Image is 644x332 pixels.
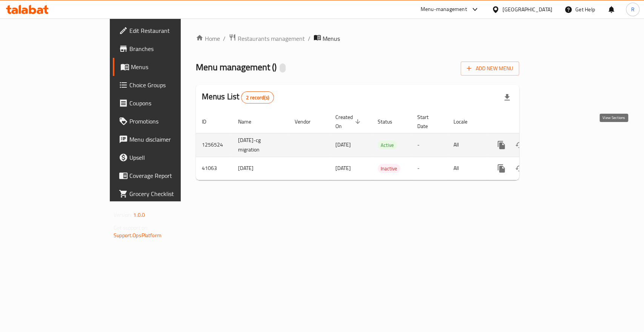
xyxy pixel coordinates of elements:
span: [DATE] [335,163,351,173]
a: Support.OpsPlatform [114,230,161,240]
a: Coupons [113,94,217,112]
span: Grocery Checklist [129,189,211,198]
span: Promotions [129,117,211,126]
td: All [447,157,486,180]
td: [DATE]-cg migration [232,133,289,157]
span: R [631,5,634,14]
span: Vendor [295,117,320,126]
span: Version: [114,210,132,220]
a: Restaurants management [229,34,305,43]
div: Menu-management [421,5,467,14]
span: Edit Restaurant [129,26,211,35]
a: Branches [113,40,217,58]
span: Start Date [417,113,438,131]
td: All [447,133,486,157]
span: [DATE] [335,140,351,150]
span: Menu disclaimer [129,135,211,144]
div: Total records count [241,91,274,103]
div: Export file [498,88,516,107]
span: Restaurants management [238,34,305,43]
div: Inactive [378,164,400,173]
a: Edit Restaurant [113,22,217,40]
div: [GEOGRAPHIC_DATA] [503,5,552,14]
span: Name [238,117,261,126]
span: Coupons [129,99,211,108]
a: Upsell [113,148,217,167]
a: Promotions [113,112,217,130]
a: Menu disclaimer [113,130,217,148]
button: Change Status [510,136,529,154]
span: Menus [131,62,211,71]
td: [DATE] [232,157,289,180]
span: 2 record(s) [241,94,274,101]
button: Change Status [510,159,529,178]
button: more [492,136,510,154]
span: Coverage Report [129,171,211,180]
span: Status [378,117,402,126]
span: Choice Groups [129,80,211,90]
span: Menu management ( ) [196,59,277,76]
span: Inactive [378,164,400,173]
span: Upsell [129,153,211,162]
span: Active [378,141,397,150]
a: Coverage Report [113,167,217,185]
span: Locale [453,117,477,126]
span: Get support on: [114,223,148,233]
span: Created On [335,113,363,131]
a: Choice Groups [113,76,217,94]
th: Actions [486,110,571,133]
a: Grocery Checklist [113,185,217,203]
button: more [492,159,510,178]
li: / [223,34,226,43]
span: Menus [323,34,340,43]
button: Add New Menu [461,62,519,76]
span: 1.0.0 [133,210,145,220]
li: / [308,34,310,43]
td: - [411,133,447,157]
a: Menus [113,58,217,76]
span: Branches [129,44,211,53]
h2: Menus List [202,91,274,103]
table: enhanced table [196,110,571,180]
nav: breadcrumb [196,34,519,43]
td: - [411,157,447,180]
span: Add New Menu [467,64,513,73]
span: ID [202,117,216,126]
